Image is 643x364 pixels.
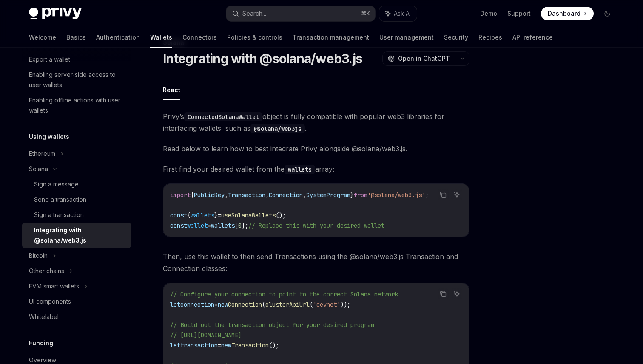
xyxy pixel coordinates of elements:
a: Basics [66,27,86,48]
div: Enabling server-side access to user wallets [29,70,126,90]
span: = [208,222,211,229]
a: Security [444,27,468,48]
span: new [221,341,231,349]
span: PublicKey [194,191,225,199]
span: connection [180,301,214,308]
span: { [187,212,191,219]
span: new [218,301,228,308]
span: wallets [211,222,235,229]
span: )); [340,301,350,308]
button: Toggle dark mode [600,7,614,20]
span: import [170,191,191,199]
h1: Integrating with @solana/web3.js [163,51,362,66]
button: Ask AI [451,189,462,200]
span: (); [269,341,279,349]
a: Connectors [182,27,217,48]
span: ( [262,301,265,308]
a: Whitelabel [22,309,131,324]
a: User management [379,27,434,48]
span: // Replace this with your desired wallet [248,222,384,229]
div: Sign a message [34,179,79,189]
span: '@solana/web3.js' [367,191,425,199]
div: Search... [242,8,266,19]
div: EVM smart wallets [29,281,79,291]
h5: Funding [29,338,53,348]
div: Bitcoin [29,251,48,261]
img: dark logo [29,8,82,20]
span: Transaction [231,341,269,349]
a: Enabling server-side access to user wallets [22,67,131,93]
button: Search...⌘K [226,6,375,21]
span: , [265,191,269,199]
span: ; [425,191,429,199]
span: ]; [242,222,248,229]
button: Ask AI [451,288,462,299]
a: Recipes [478,27,502,48]
span: from [354,191,367,199]
span: Connection [228,301,262,308]
span: const [170,212,187,219]
a: Dashboard [541,7,594,20]
div: Enabling offline actions with user wallets [29,95,126,116]
div: UI components [29,296,71,307]
span: 'devnet' [313,301,340,308]
a: Send a transaction [22,192,131,207]
span: wallets [191,212,214,219]
span: , [225,191,228,199]
span: let [170,301,180,308]
a: Welcome [29,27,56,48]
a: Integrating with @solana/web3.js [22,223,131,248]
div: Sign a transaction [34,210,84,220]
span: // Build out the transaction object for your desired program [170,321,374,329]
span: } [350,191,354,199]
a: Demo [480,9,497,18]
a: Enabling offline actions with user wallets [22,93,131,118]
code: @solana/web3js [250,124,305,133]
div: Integrating with @solana/web3.js [34,225,126,245]
a: @solana/web3js [250,124,305,133]
span: Open in ChatGPT [398,54,450,63]
span: ( [310,301,313,308]
span: // Configure your connection to point to the correct Solana network [170,291,398,298]
span: Read below to learn how to best integrate Privy alongside @solana/web3.js. [163,143,469,155]
span: [ [235,222,238,229]
code: ConnectedSolanaWallet [184,112,262,121]
span: 0 [238,222,242,229]
a: Sign a transaction [22,207,131,223]
button: Copy the contents from the code block [438,189,449,200]
a: Transaction management [293,27,369,48]
h5: Using wallets [29,132,69,142]
span: = [218,212,221,219]
div: Solana [29,164,48,174]
span: useSolanaWallets [221,212,276,219]
span: Connection [269,191,303,199]
span: (); [276,212,286,219]
span: , [303,191,306,199]
div: Send a transaction [34,195,86,205]
button: Ask AI [379,6,417,21]
div: Ethereum [29,149,55,159]
span: // [URL][DOMAIN_NAME] [170,331,242,339]
span: let [170,341,180,349]
span: clusterApiUrl [265,301,310,308]
a: UI components [22,294,131,309]
div: Other chains [29,266,64,276]
button: Open in ChatGPT [382,51,455,66]
span: wallet [187,222,208,229]
span: Ask AI [394,9,411,18]
a: Authentication [96,27,140,48]
span: Privy’s object is fully compatible with popular web3 libraries for interfacing wallets, such as . [163,110,469,134]
span: = [214,301,218,308]
span: SystemProgram [306,191,350,199]
div: Whitelabel [29,312,59,322]
code: wallets [285,165,315,174]
a: API reference [512,27,553,48]
span: transaction [180,341,218,349]
span: ⌘ K [361,10,370,17]
a: Sign a message [22,177,131,192]
a: Support [507,9,531,18]
span: Transaction [228,191,265,199]
span: const [170,222,187,229]
span: First find your desired wallet from the array: [163,163,469,175]
span: Then, use this wallet to then send Transactions using the @solana/web3.js Transaction and Connect... [163,251,469,274]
